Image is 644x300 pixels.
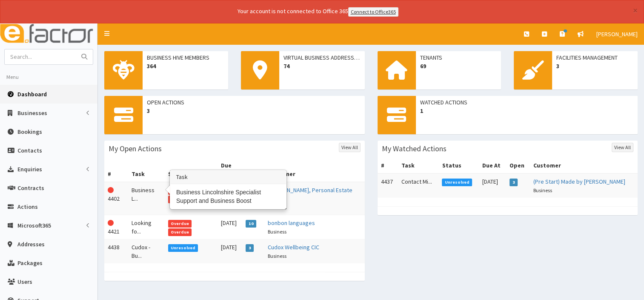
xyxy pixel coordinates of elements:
span: Bookings [17,128,42,136]
span: 364 [147,62,224,70]
div: Your account is not connected to Office 365 [69,7,567,17]
a: Connect to Office365 [348,7,398,17]
span: Businesses [17,109,47,117]
th: Status [438,158,478,173]
span: Packages [17,259,43,267]
h3: My Watched Actions [382,145,447,153]
span: Tenants [420,53,497,62]
div: Business Lincolnshire Specialist Support and Business Boost [170,184,286,209]
th: # [104,158,128,182]
th: Open [506,158,530,173]
th: # [378,158,398,173]
td: [DATE] [479,173,506,198]
span: 3 [246,244,254,252]
th: Due At [218,158,242,182]
td: 4402 [104,182,128,215]
span: Open Actions [147,98,361,107]
a: View All [612,143,633,152]
small: Business [533,187,552,193]
a: [PERSON_NAME], Personal Estate Agent [267,186,352,202]
td: Cudox - Bu... [128,239,165,263]
span: Business Hive Members [147,53,224,62]
h3: Task [170,170,286,184]
a: Cudox Wellbeing CIC [267,243,319,251]
td: 4438 [104,239,128,263]
span: Unresolved [168,244,198,252]
th: Task [398,158,438,173]
td: Looking fo... [128,215,165,239]
button: × [633,6,638,15]
th: Due At [479,158,506,173]
td: [DATE] [218,239,242,263]
th: Status [165,158,218,182]
span: 10 [246,220,256,228]
th: Customer [530,158,638,173]
span: Watched Actions [420,98,634,107]
span: 69 [420,62,497,70]
span: Contacts [17,147,42,154]
th: Task [128,158,165,182]
span: Contracts [17,184,44,192]
span: Overdue [168,228,192,236]
span: [PERSON_NAME] [596,30,638,38]
td: 4421 [104,215,128,239]
small: Business [267,204,286,211]
th: Customer [264,158,364,182]
span: Users [17,278,32,286]
span: Addresses [17,240,45,248]
span: Overdue [168,196,192,203]
span: 3 [147,107,361,115]
td: Contact Mi... [398,173,438,198]
span: Overdue [168,220,192,228]
span: Facilities Management [556,53,633,62]
span: 3 [556,62,633,70]
span: Dashboard [17,90,47,98]
span: 1 [420,107,634,115]
i: This Action is overdue! [108,220,114,226]
td: [DATE] [218,215,242,239]
td: Business L... [128,182,165,215]
span: Unresolved [442,179,472,186]
span: 3 [509,179,518,186]
i: This Action is overdue! [108,187,114,193]
span: Actions [17,203,38,211]
th: Open [242,158,264,182]
td: 4437 [378,173,398,198]
span: 74 [283,62,361,70]
a: (Pre Start) Made by [PERSON_NAME] [533,178,625,185]
a: bonbon languages [267,219,315,227]
input: Search... [5,49,76,64]
h3: My Open Actions [109,145,162,153]
small: Business [267,228,286,235]
a: [PERSON_NAME] [590,23,644,45]
span: Enquiries [17,165,42,173]
a: View All [339,143,361,152]
span: Microsoft365 [17,222,51,229]
small: Business [267,253,286,259]
span: Virtual Business Addresses [283,53,361,62]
